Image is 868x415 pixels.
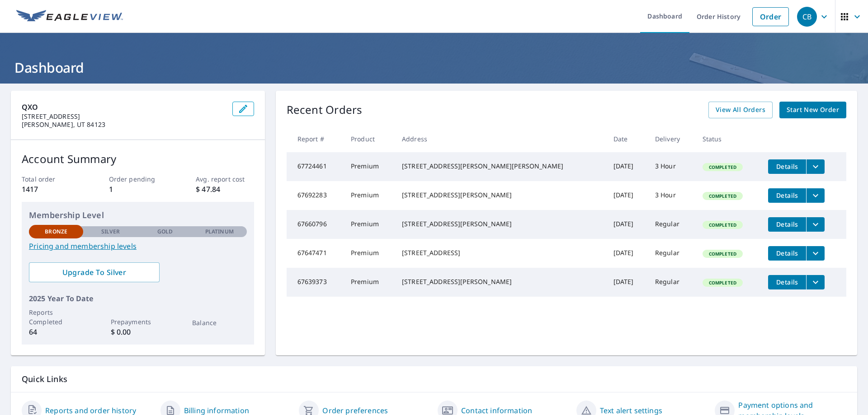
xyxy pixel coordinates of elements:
[192,318,246,327] p: Balance
[648,239,695,268] td: Regular
[606,268,648,297] td: [DATE]
[703,164,742,170] span: Completed
[703,280,742,286] span: Completed
[45,228,67,236] p: Bronze
[402,162,599,171] div: [STREET_ADDRESS][PERSON_NAME][PERSON_NAME]
[344,268,395,297] td: Premium
[768,246,806,261] button: detailsBtn-67647471
[402,277,599,286] div: [STREET_ADDRESS][PERSON_NAME]
[703,193,742,199] span: Completed
[287,181,344,210] td: 67692283
[344,210,395,239] td: Premium
[287,152,344,181] td: 67724461
[196,184,254,195] p: $ 47.84
[287,210,344,239] td: 67660796
[109,184,167,195] p: 1
[648,152,695,181] td: 3 Hour
[402,191,599,200] div: [STREET_ADDRESS][PERSON_NAME]
[36,267,152,277] span: Upgrade To Silver
[774,191,801,200] span: Details
[344,126,395,152] th: Product
[111,326,165,337] p: $ 0.00
[806,246,825,261] button: filesDropdownBtn-67647471
[606,181,648,210] td: [DATE]
[797,7,817,27] div: CB
[109,174,167,184] p: Order pending
[287,268,344,297] td: 67639373
[806,188,825,203] button: filesDropdownBtn-67692283
[774,220,801,228] span: Details
[29,308,83,326] p: Reports Completed
[344,181,395,210] td: Premium
[703,222,742,228] span: Completed
[196,174,254,184] p: Avg. report cost
[22,373,846,385] p: Quick Links
[22,151,254,167] p: Account Summary
[774,249,801,257] span: Details
[344,152,395,181] td: Premium
[768,159,806,174] button: detailsBtn-67724461
[695,126,761,152] th: Status
[11,58,857,77] h1: Dashboard
[287,102,363,118] p: Recent Orders
[29,209,247,221] p: Membership Level
[29,241,247,252] a: Pricing and membership levels
[606,126,648,152] th: Date
[157,228,173,236] p: Gold
[768,217,806,232] button: detailsBtn-67660796
[205,228,234,236] p: Platinum
[703,251,742,257] span: Completed
[22,184,80,195] p: 1417
[22,112,225,121] p: [STREET_ADDRESS]
[806,275,825,289] button: filesDropdownBtn-67639373
[648,181,695,210] td: 3 Hour
[395,126,606,152] th: Address
[606,152,648,181] td: [DATE]
[22,102,225,112] p: QXO
[774,278,801,286] span: Details
[29,293,247,304] p: 2025 Year To Date
[648,210,695,239] td: Regular
[648,126,695,152] th: Delivery
[22,174,80,184] p: Total order
[787,104,839,116] span: Start New Order
[402,248,599,257] div: [STREET_ADDRESS]
[606,239,648,268] td: [DATE]
[708,102,773,118] a: View All Orders
[287,126,344,152] th: Report #
[806,217,825,232] button: filesDropdownBtn-67660796
[344,239,395,268] td: Premium
[111,317,165,326] p: Prepayments
[29,262,160,282] a: Upgrade To Silver
[101,228,120,236] p: Silver
[22,121,225,129] p: [PERSON_NAME], UT 84123
[768,188,806,203] button: detailsBtn-67692283
[779,102,846,118] a: Start New Order
[716,104,765,116] span: View All Orders
[287,239,344,268] td: 67647471
[806,159,825,174] button: filesDropdownBtn-67724461
[774,162,801,171] span: Details
[648,268,695,297] td: Regular
[402,219,599,228] div: [STREET_ADDRESS][PERSON_NAME]
[606,210,648,239] td: [DATE]
[29,326,83,337] p: 64
[752,7,789,26] a: Order
[768,275,806,289] button: detailsBtn-67639373
[16,10,123,23] img: EV Logo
